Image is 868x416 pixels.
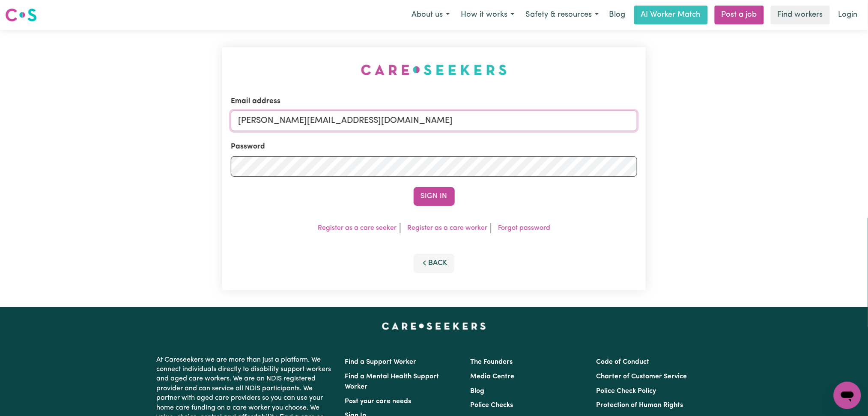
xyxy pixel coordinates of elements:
[596,359,649,365] a: Code of Conduct
[345,398,412,405] a: Post your care needs
[345,373,439,390] a: Find a Mental Health Support Worker
[771,6,830,24] a: Find workers
[634,6,708,24] a: AI Worker Match
[345,359,417,365] a: Find a Support Worker
[520,6,604,24] button: Safety & resources
[382,323,486,330] a: Careseekers home page
[604,6,631,24] a: Blog
[833,6,863,24] a: Login
[5,5,37,25] a: Careseekers logo
[407,225,487,232] a: Register as a care worker
[834,382,861,409] iframe: Button to launch messaging window
[471,373,515,380] a: Media Centre
[471,359,513,365] a: The Founders
[231,96,280,107] label: Email address
[5,7,37,23] img: Careseekers logo
[715,6,764,24] a: Post a job
[414,254,455,273] button: Back
[471,402,513,409] a: Police Checks
[318,225,397,232] a: Register as a care seeker
[231,141,265,152] label: Password
[406,6,455,24] button: About us
[471,388,485,395] a: Blog
[414,187,455,206] button: Sign In
[498,225,550,232] a: Forgot password
[231,110,638,131] input: Email address
[596,402,683,409] a: Protection of Human Rights
[596,373,687,380] a: Charter of Customer Service
[455,6,520,24] button: How it works
[596,388,656,395] a: Police Check Policy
